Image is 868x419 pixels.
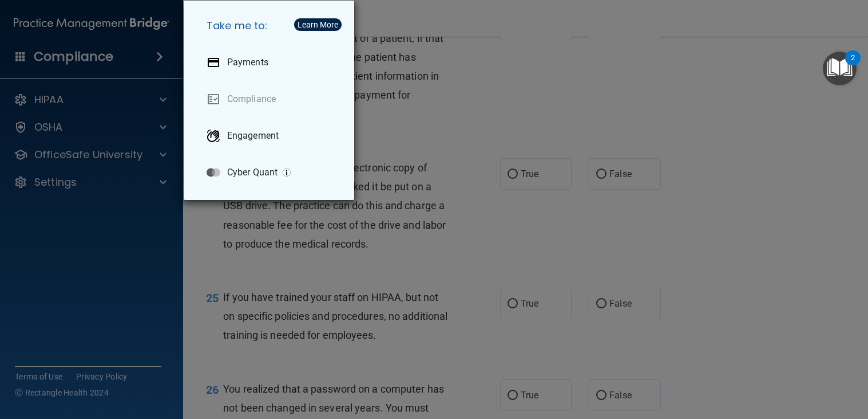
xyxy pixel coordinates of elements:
[227,57,268,68] p: Payments
[298,21,338,29] div: Learn More
[823,52,857,85] button: Open Resource Center, 2 new notifications
[197,10,345,42] h5: Take me to:
[227,167,278,178] p: Cyber Quant
[197,46,345,79] a: Payments
[851,58,855,73] div: 2
[227,130,279,142] p: Engagement
[671,344,854,389] iframe: Drift Widget Chat Controller
[197,83,345,115] a: Compliance
[197,156,345,189] a: Cyber Quant
[294,18,342,31] button: Learn More
[197,120,345,152] a: Engagement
